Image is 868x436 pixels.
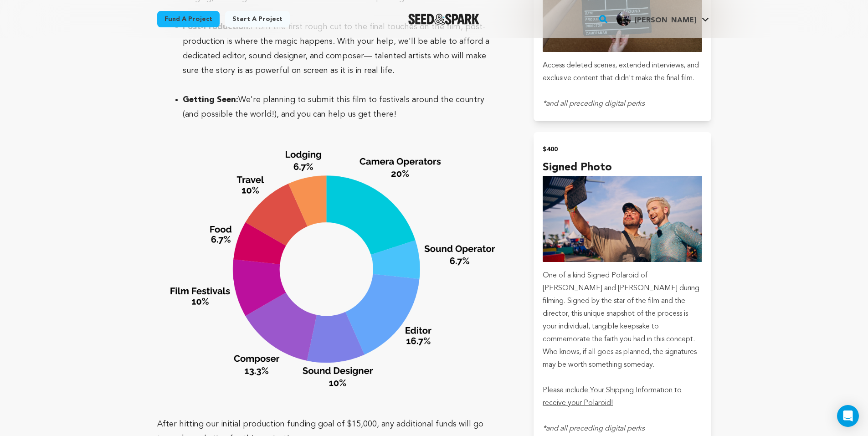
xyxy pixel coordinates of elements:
[183,20,501,78] li: From the first rough cut to the final touches on the film, post-production is where the magic hap...
[543,59,702,85] p: Access deleted scenes, extended interviews, and exclusive content that didn't make the final film.
[543,425,645,432] em: *and all preceding digital perks
[543,387,682,407] u: Please include Your Shipping Information to receive your Polaroid!
[543,100,645,108] em: *and all preceding digital perks
[616,11,631,26] img: bde6e4e3585cc5a4.jpg
[616,11,696,26] div: Benjamin K.'s Profile
[157,11,220,27] a: Fund a project
[837,405,859,427] div: Open Intercom Messenger
[408,14,480,25] img: Seed&Spark Logo Dark Mode
[635,17,696,24] span: [PERSON_NAME]
[408,14,480,25] a: Seed&Spark Homepage
[615,10,711,29] span: Benjamin K.'s Profile
[543,159,702,176] h4: Signed Photo
[543,143,702,156] h2: $400
[183,96,238,104] strong: Getting Seen:
[543,269,702,371] p: One of a kind Signed Polaroid of [PERSON_NAME] and [PERSON_NAME] during filming. Signed by the st...
[183,92,501,122] li: We're planning to submit this film to festivals around the country (and possible the world!), and...
[157,136,512,402] img: 1752805863-Pink%20Violet%20Minimalist%20Monthly%20Budget%20Infographic%20Pie%20Chart%20Graph%20(1...
[543,176,702,262] img: incentive
[615,10,711,26] a: Benjamin K.'s Profile
[225,11,290,27] a: Start a project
